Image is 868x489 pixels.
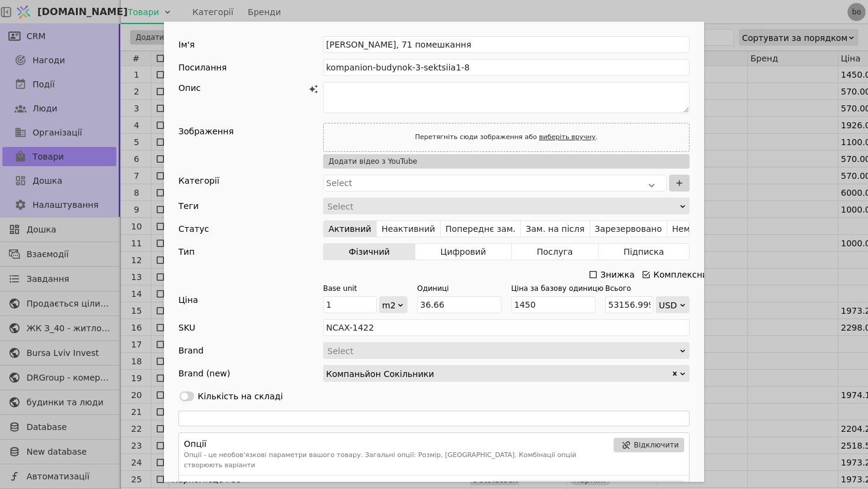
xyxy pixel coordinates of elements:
button: Додати відео з YouTube [323,154,690,169]
button: Неактивний [377,220,441,237]
div: Кількість на складі [198,390,283,403]
button: Цифровий [415,243,512,260]
div: Brand (new) [178,365,230,382]
div: Перетягніть сюди зображення або . [411,129,601,145]
div: Одиниці [417,283,494,294]
div: Ціна за базову одиницю [511,283,588,294]
div: Теги [178,198,199,214]
button: Фізичний [324,243,415,260]
button: Зам. на після [521,220,590,237]
div: Комплексний [653,266,713,283]
button: Відключити [614,438,684,452]
div: Всього [605,283,682,294]
div: Статус [178,220,209,237]
div: Категорії [178,175,323,192]
button: Попереднє зам. [441,220,521,237]
div: Brand [178,342,204,359]
div: Компаньйон Сокільники [326,366,671,381]
div: Опис [178,82,306,95]
div: SKU [178,319,195,336]
div: Тип [178,243,195,260]
button: Послуга [512,243,599,260]
div: m2 [382,297,397,314]
button: Зарезервовано [590,220,667,237]
div: Посилання [178,59,227,76]
div: Ціна [178,294,323,313]
div: Ім'я [178,36,195,53]
button: Немає [667,220,705,237]
div: Add Opportunity [164,22,704,482]
div: Base unit [323,283,400,294]
div: Select [327,343,678,360]
span: Select [326,178,352,188]
button: Активний [324,220,377,237]
div: Знижка [600,266,635,283]
button: Підписка [599,243,689,260]
div: USD [659,297,679,314]
p: Опції - це необов'язкові параметри вашого товару. Загальні опції: Розмір, [GEOGRAPHIC_DATA]. Комб... [184,450,609,470]
a: виберіть вручну [539,133,596,141]
h3: Опції [184,438,609,450]
div: Зображення [178,123,234,140]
